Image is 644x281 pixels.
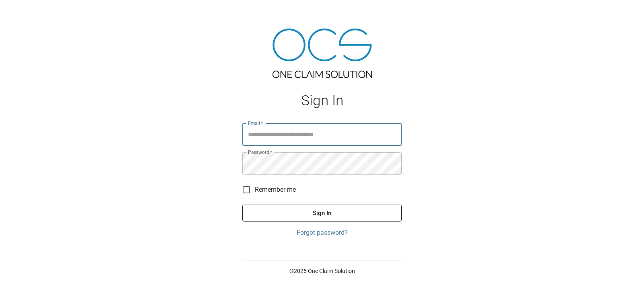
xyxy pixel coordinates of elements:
h1: Sign In [242,92,402,109]
p: © 2025 One Claim Solution [242,267,402,275]
label: Email [248,120,263,127]
button: Sign In [242,205,402,222]
img: ocs-logo-white-transparent.png [10,5,42,21]
img: ocs-logo-tra.png [272,29,372,78]
span: Remember me [255,185,296,195]
a: Forgot password? [242,228,402,238]
label: Password [248,149,272,156]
